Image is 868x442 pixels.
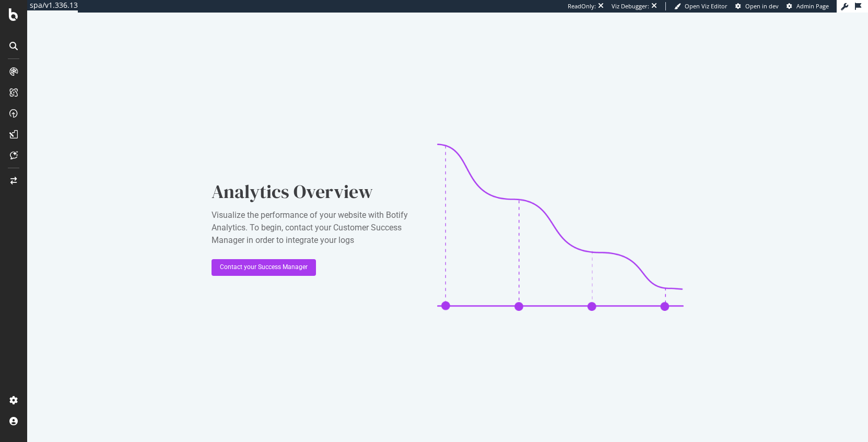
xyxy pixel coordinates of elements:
div: Contact your Success Manager [220,263,308,272]
a: Open in dev [735,2,779,10]
a: Open Viz Editor [674,2,728,10]
div: Viz Debugger: [612,2,649,10]
span: Admin Page [796,2,829,10]
div: ReadOnly: [568,2,596,10]
span: Open in dev [745,2,779,10]
div: Visualize the performance of your website with Botify Analytics. To begin, contact your Customer ... [212,209,420,247]
button: Contact your Success Manager [212,259,316,276]
div: Analytics Overview [212,179,420,205]
a: Admin Page [787,2,829,10]
img: CaL_T18e.png [437,144,684,311]
span: Open Viz Editor [685,2,728,10]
